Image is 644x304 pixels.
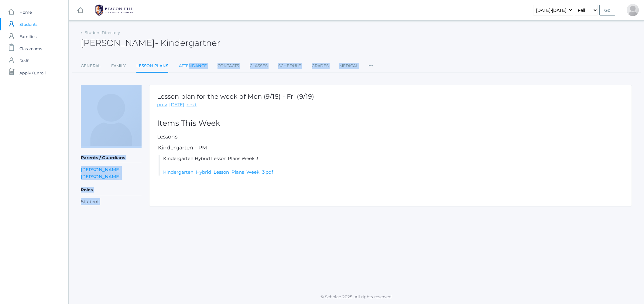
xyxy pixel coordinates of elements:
[250,60,268,72] a: Classes
[136,60,168,73] a: Lesson Plans
[19,43,42,55] span: Classrooms
[85,30,120,35] a: Student Directory
[157,101,167,108] a: prev
[339,60,358,72] a: Medical
[81,85,142,146] img: Levi Lopez
[91,3,137,18] img: BHCALogos-05-308ed15e86a5a0abce9b8dd61676a3503ac9727e845dece92d48e8588c001991.png
[278,60,301,72] a: Schedule
[19,18,37,30] span: Students
[312,60,329,72] a: Grades
[19,30,36,43] span: Families
[157,93,314,100] h1: Lesson plan for the week of Mon (9/15) - Fri (9/19)
[169,101,184,108] a: [DATE]
[81,166,121,173] a: [PERSON_NAME]
[81,60,101,72] a: General
[155,38,220,48] span: - Kindergartner
[627,4,639,16] div: Abraham Lopez
[157,119,624,128] h2: Items This Week
[179,60,207,72] a: Attendance
[81,185,142,195] h5: Roles
[218,60,239,72] a: Contacts
[81,38,220,48] h2: [PERSON_NAME]
[69,294,644,300] p: © Scholae 2025. All rights reserved.
[19,55,28,67] span: Staff
[187,101,197,108] a: next
[81,198,142,205] li: Student
[19,6,32,18] span: Home
[111,60,126,72] a: Family
[159,155,624,176] li: Kindergarten Hybrid Lesson Plans Week 3
[157,145,624,151] h5: Kindergarten - PM
[599,5,615,15] input: Go
[19,67,46,79] span: Apply / Enroll
[81,153,142,163] h5: Parents / Guardians
[81,173,121,180] a: [PERSON_NAME]
[163,169,273,175] a: Kindergarten_Hybrid_Lesson_Plans_Week_3.pdf
[157,134,624,140] h5: Lessons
